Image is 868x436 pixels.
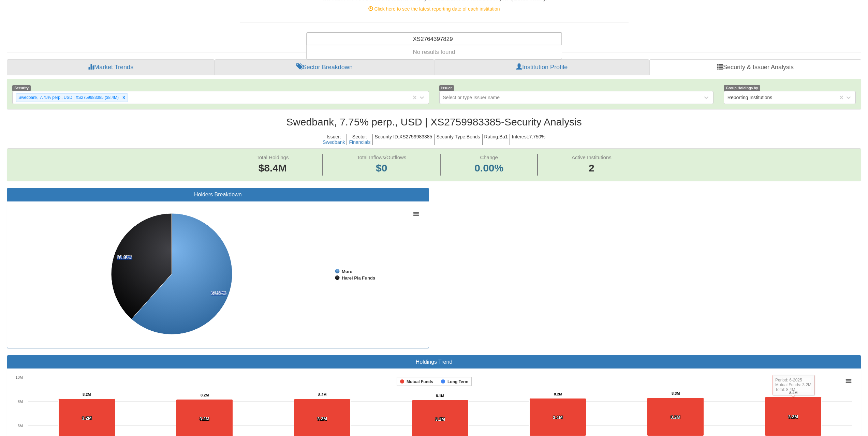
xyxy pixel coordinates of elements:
span: Group Holdings by [724,85,760,91]
h3: Holders Breakdown [12,192,424,198]
h5: Rating : Ba1 [483,134,510,145]
a: Security & Issuer Analysis [649,59,861,76]
tspan: Mutual Funds [407,379,433,384]
div: Select or type Issuer name [443,94,500,101]
text: 6M [18,424,23,428]
text: 8M [18,400,23,404]
h5: Issuer : [321,134,347,145]
tspan: Harel Pia Funds [342,275,375,281]
span: Security [12,85,31,91]
tspan: 8.2M [554,392,562,396]
tspan: 8.3M [672,391,680,395]
tspan: 8.2M [83,392,91,396]
h5: Security ID : XS2759983385 [373,134,435,145]
h2: Swedbank, 7.75% perp., USD | XS2759983385 - Security Analysis [7,116,861,127]
text: 10M [16,375,23,379]
div: Click here to see the latest reporting date of each institution [235,5,634,12]
span: Total Holdings [256,154,289,160]
div: Reporting Institutions [727,94,773,101]
button: Financials [349,140,370,145]
div: Swedbank, 7.75% perp., USD | XS2759983385 ($8.4M) [16,94,120,102]
span: Active Institutions [572,154,612,160]
span: $8.4M [259,162,287,174]
span: $0 [376,162,387,174]
tspan: 38.43% [117,255,132,260]
span: 2 [572,161,612,176]
tspan: 3.1M [553,415,563,420]
tspan: More [342,269,352,274]
tspan: 8.2M [318,393,326,397]
h5: Security Type : Bonds [435,134,482,145]
a: Market Trends [7,59,215,76]
tspan: 3.2M [788,414,798,419]
a: Institution Profile [434,59,649,76]
div: No results found [307,45,562,59]
tspan: 8.1M [436,394,444,398]
span: Total Inflows/Outflows [357,154,406,160]
button: Swedbank [323,140,345,145]
tspan: 8.4M [789,391,797,395]
a: Sector Breakdown [215,59,434,76]
tspan: 3.2M [82,416,92,421]
h3: Holdings Trend [12,359,856,365]
tspan: 61.57% [211,290,226,296]
h5: Sector : [347,134,373,145]
span: 0.00% [474,161,503,176]
span: Issuer [439,85,454,91]
span: Change [480,154,498,160]
h5: Interest : 7.750% [510,134,547,145]
tspan: 3.2M [317,416,327,421]
tspan: 8.2M [201,393,209,397]
tspan: 3.1M [435,417,445,422]
tspan: Long Term [447,379,468,384]
tspan: 3.2M [200,416,209,421]
tspan: 3.2M [671,415,680,420]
